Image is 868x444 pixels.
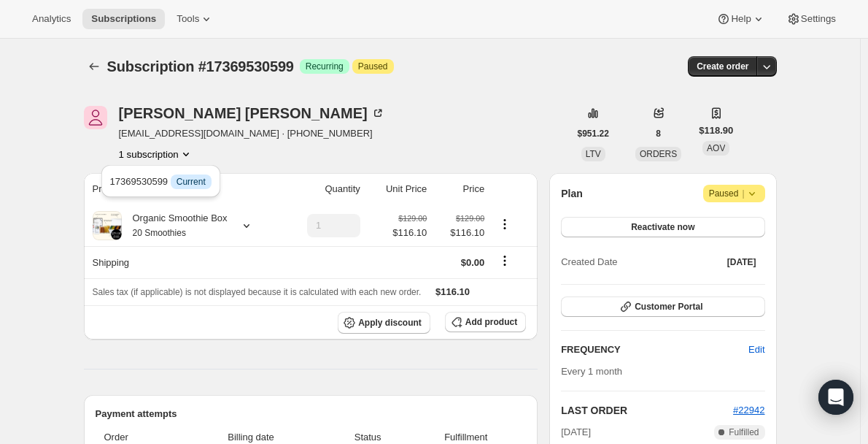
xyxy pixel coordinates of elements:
span: Create order [697,61,748,72]
span: 8 [656,128,661,139]
button: Help [708,9,774,29]
span: Fulfilled [729,426,759,438]
span: Customer Portal [635,301,702,313]
span: Created Date [561,255,617,269]
span: Paused [709,186,759,201]
a: #22942 [733,405,764,416]
span: Subscription #17369530599 [107,58,294,74]
th: Price [431,173,489,205]
span: AOV [707,143,725,153]
button: Analytics [23,9,80,29]
span: Add product [465,316,517,328]
span: Jennifer Miller [84,106,107,129]
span: $116.10 [435,226,484,240]
span: Edit [748,342,764,357]
button: Customer Portal [561,296,764,317]
button: Shipping actions [493,253,516,269]
button: Reactivate now [561,217,764,237]
span: Reactivate now [631,221,694,233]
span: Sales tax (if applicable) is not displayed because it is calculated with each new order. [93,287,422,297]
span: Recurring [306,61,344,72]
span: [DATE] [727,256,756,268]
button: $951.22 [569,123,618,144]
h2: LAST ORDER [561,403,733,418]
button: Settings [778,9,845,29]
span: $0.00 [461,257,485,268]
span: Paused [358,61,388,72]
h2: Payment attempts [96,407,527,421]
button: Subscriptions [82,9,165,29]
th: Shipping [84,246,282,278]
span: Every 1 month [561,366,622,377]
span: ORDERS [640,149,677,159]
span: | [742,188,744,199]
button: Edit [740,338,773,361]
span: Analytics [32,13,71,25]
span: Apply discount [358,317,422,329]
span: [DATE] [561,425,591,440]
button: Product actions [119,147,193,161]
span: $116.10 [392,226,427,240]
span: 17369530599 [110,176,212,187]
span: LTV [586,149,601,159]
th: Quantity [282,173,365,205]
h2: FREQUENCY [561,342,748,357]
small: $129.00 [456,214,484,223]
button: Product actions [493,216,516,232]
span: Tools [177,13,199,25]
div: Organic Smoothie Box [122,211,228,240]
span: Current [177,176,206,188]
span: Settings [801,13,836,25]
span: $951.22 [578,128,609,139]
th: Unit Price [365,173,431,205]
img: product img [93,211,122,240]
button: Add product [445,312,526,332]
button: Tools [168,9,222,29]
button: Apply discount [338,312,430,334]
button: 8 [647,123,670,144]
small: 20 Smoothies [133,228,186,238]
span: Help [731,13,751,25]
div: [PERSON_NAME] [PERSON_NAME] [119,106,385,120]
button: [DATE] [718,252,765,272]
div: Open Intercom Messenger [818,380,853,415]
button: 17369530599 InfoCurrent [106,169,216,193]
span: $116.10 [435,286,470,297]
button: Subscriptions [84,56,104,77]
th: Product [84,173,282,205]
span: [EMAIL_ADDRESS][DOMAIN_NAME] · [PHONE_NUMBER] [119,126,385,141]
h2: Plan [561,186,583,201]
button: #22942 [733,403,764,418]
span: $118.90 [699,123,733,138]
span: Subscriptions [91,13,156,25]
button: Create order [688,56,757,77]
small: $129.00 [398,214,427,223]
